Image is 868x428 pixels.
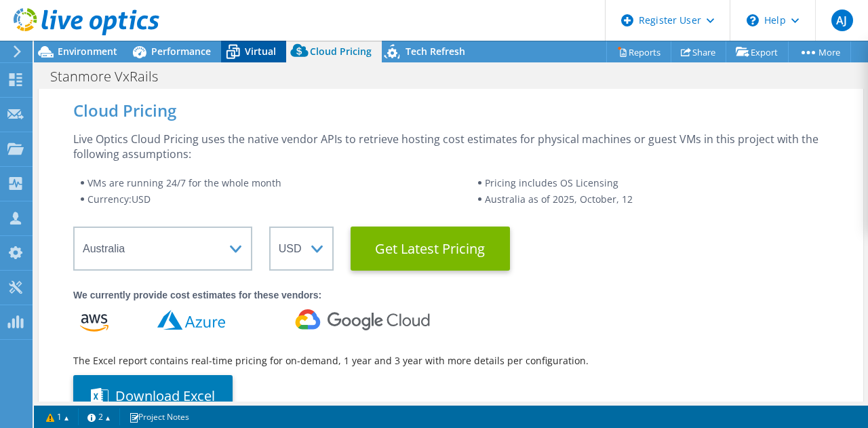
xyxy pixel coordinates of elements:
[73,103,829,118] div: Cloud Pricing
[406,45,465,58] span: Tech Refresh
[747,14,759,26] svg: \n
[119,408,199,425] a: Project Notes
[73,353,829,368] div: The Excel report contains real-time pricing for on-demand, 1 year and 3 year with more details pe...
[245,45,276,58] span: Virtual
[37,408,79,425] a: 1
[73,375,233,419] button: Download Excel
[44,69,179,84] h1: Stanmore VxRails
[606,41,671,62] a: Reports
[310,45,372,58] span: Cloud Pricing
[788,41,851,62] a: More
[87,176,281,189] span: VMs are running 24/7 for the whole month
[485,193,633,206] span: Australia as of 2025, October, 12
[485,176,618,189] span: Pricing includes OS Licensing
[87,193,151,206] span: Currency: USD
[73,290,321,300] strong: We currently provide cost estimates for these vendors:
[78,408,120,425] a: 2
[726,41,789,62] a: Export
[151,45,211,58] span: Performance
[73,132,829,161] div: Live Optics Cloud Pricing uses the native vendor APIs to retrieve hosting cost estimates for phys...
[671,41,726,62] a: Share
[831,9,853,31] span: AJ
[58,45,117,58] span: Environment
[351,227,510,271] button: Get Latest Pricing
